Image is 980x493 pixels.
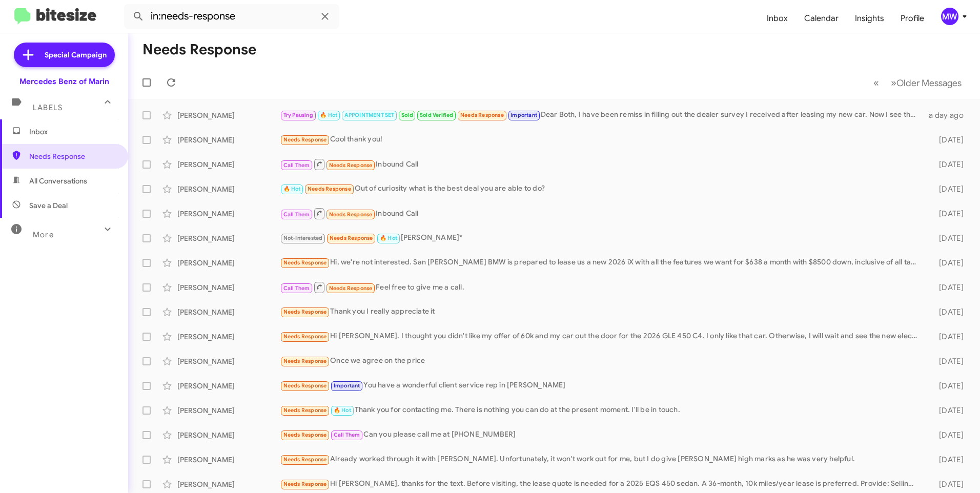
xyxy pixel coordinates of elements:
span: Sold Verified [420,112,454,118]
div: Can you please call me at [PHONE_NUMBER] [280,429,923,441]
div: [PERSON_NAME] [177,184,280,194]
div: Once we agree on the price [280,355,923,367]
div: [DATE] [923,479,972,489]
span: Important [511,112,537,118]
a: Calendar [796,4,847,33]
span: Call Them [283,211,310,218]
span: Needs Response [329,285,373,292]
div: [DATE] [923,282,972,293]
nav: Page navigation example [868,72,968,93]
div: [DATE] [923,135,972,145]
div: [PERSON_NAME] [177,110,280,120]
span: 🔥 Hot [380,235,397,241]
a: Insights [847,4,892,33]
span: Not-Interested [283,235,323,241]
span: Older Messages [896,77,962,89]
div: [PERSON_NAME]* [280,232,923,244]
span: Important [334,382,360,389]
div: Hi [PERSON_NAME]. I thought you didn't like my offer of 60k and my car out the door for the 2026 ... [280,331,923,342]
div: [PERSON_NAME] [177,209,280,219]
a: Special Campaign [14,43,115,67]
span: Needs Response [283,456,327,463]
a: Profile [892,4,932,33]
div: [DATE] [923,405,972,416]
div: [PERSON_NAME] [177,159,280,170]
div: Cool thank you! [280,134,923,146]
div: You have a wonderful client service rep in [PERSON_NAME] [280,380,923,392]
div: [DATE] [923,307,972,317]
div: Feel free to give me a call. [280,281,923,294]
div: [DATE] [923,356,972,366]
span: » [891,76,896,89]
span: Needs Response [308,186,351,192]
div: [DATE] [923,233,972,243]
div: a day ago [923,110,972,120]
div: Thank you I really appreciate it [280,306,923,318]
span: Needs Response [329,211,373,218]
span: Call Them [334,432,360,438]
div: [PERSON_NAME] [177,332,280,342]
span: Needs Response [330,235,373,241]
span: Needs Response [283,333,327,340]
button: Previous [867,72,885,93]
div: [DATE] [923,430,972,440]
div: Mercedes Benz of Marin [19,76,109,87]
div: [PERSON_NAME] [177,455,280,465]
div: [DATE] [923,184,972,194]
span: Needs Response [329,162,373,169]
div: [PERSON_NAME] [177,135,280,145]
span: 🔥 Hot [283,186,301,192]
div: [PERSON_NAME] [177,405,280,416]
div: Already worked through it with [PERSON_NAME]. Unfortunately, it won't work out for me, but I do g... [280,454,923,465]
div: [PERSON_NAME] [177,282,280,293]
div: Inbound Call [280,207,923,220]
span: Call Them [283,162,310,169]
span: Sold [401,112,413,118]
div: Thank you for contacting me. There is nothing you can do at the present moment. I'll be in touch. [280,404,923,416]
span: « [873,76,879,89]
span: 🔥 Hot [334,407,351,414]
div: [DATE] [923,381,972,391]
div: [PERSON_NAME] [177,381,280,391]
div: Out of curiosity what is the best deal you are able to do? [280,183,923,195]
div: [PERSON_NAME] [177,479,280,489]
div: [PERSON_NAME] [177,307,280,317]
h1: Needs Response [142,42,256,58]
span: Needs Response [283,432,327,438]
span: Try Pausing [283,112,313,118]
div: [DATE] [923,455,972,465]
button: MW [932,8,969,25]
div: [DATE] [923,332,972,342]
span: Needs Response [283,358,327,364]
div: [PERSON_NAME] [177,430,280,440]
span: Needs Response [283,309,327,315]
a: Inbox [759,4,796,33]
div: Hi [PERSON_NAME], thanks for the text. Before visiting, the lease quote is needed for a 2025 EQS ... [280,478,923,490]
span: All Conversations [29,176,87,186]
div: [PERSON_NAME] [177,233,280,243]
div: [DATE] [923,258,972,268]
button: Next [885,72,968,93]
span: Call Them [283,285,310,292]
span: Needs Response [283,407,327,414]
span: Needs Response [283,481,327,487]
span: Needs Response [283,382,327,389]
div: Inbound Call [280,158,923,171]
span: Needs Response [29,151,116,161]
span: Inbox [29,127,116,137]
span: 🔥 Hot [320,112,337,118]
div: Hi, we're not interested. San [PERSON_NAME] BMW is prepared to lease us a new 2026 iX with all th... [280,257,923,269]
div: [PERSON_NAME] [177,258,280,268]
span: Save a Deal [29,200,68,211]
span: Needs Response [283,136,327,143]
div: [PERSON_NAME] [177,356,280,366]
div: [DATE] [923,159,972,170]
span: Needs Response [460,112,504,118]
span: Labels [33,103,63,112]
span: Special Campaign [45,50,107,60]
div: [DATE] [923,209,972,219]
